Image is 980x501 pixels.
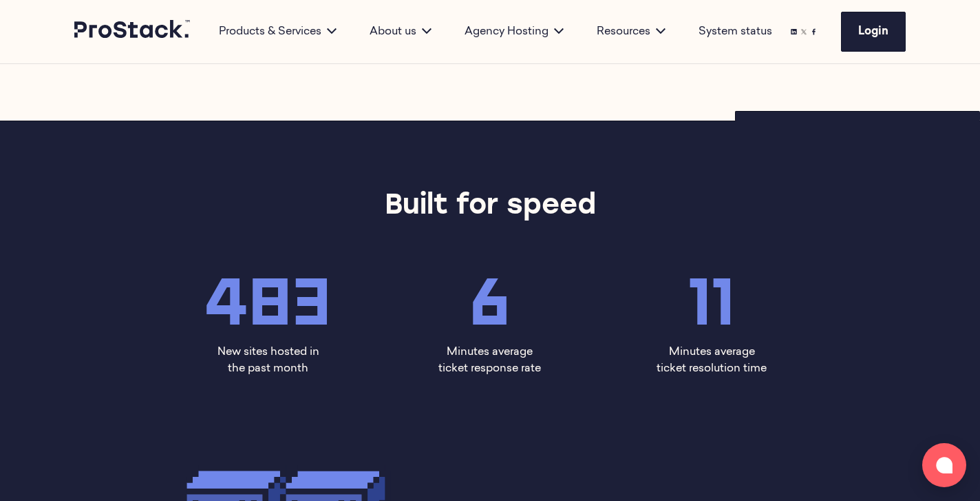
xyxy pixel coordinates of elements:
[385,187,596,226] h2: Built for speed
[858,26,888,37] span: Login
[699,23,772,40] a: System status
[448,23,580,40] div: Agency Hosting
[74,20,191,43] a: Prostack logo
[580,23,682,40] div: Resources
[688,260,735,340] span: 11
[434,344,545,377] p: Minutes average ticket response rate
[657,344,767,377] p: Minutes average ticket resolution time
[205,260,332,340] span: 483
[469,260,510,340] span: 6
[353,23,448,40] div: About us
[922,443,966,487] button: Open chat window
[202,23,353,40] div: Products & Services
[213,344,323,377] p: New sites hosted in the past month
[841,12,906,52] a: Login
